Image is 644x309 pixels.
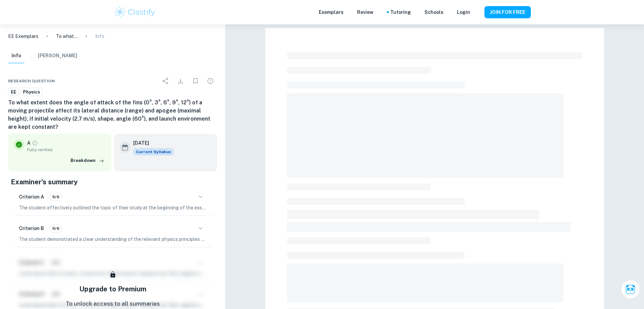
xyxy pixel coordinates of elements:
[8,88,19,96] a: EE
[113,5,157,19] img: Clastify logo
[20,88,43,96] a: Physics
[204,74,217,88] div: Report issue
[38,48,77,63] button: [PERSON_NAME]
[133,148,174,156] div: This exemplar is based on the current syllabus. Feel free to refer to it for inspiration/ideas wh...
[32,140,38,146] a: Grade fully verified
[8,78,55,84] span: Research question
[390,8,411,16] a: Tutoring
[27,147,106,153] span: Fully verified
[8,33,38,40] a: EE Exemplars
[19,193,44,201] h6: Criterion A
[159,74,172,88] div: Share
[69,156,106,166] button: Breakdown
[21,89,42,96] span: Physics
[476,11,479,14] button: Help and Feedback
[133,148,174,156] span: Current Syllabus
[19,235,206,243] p: The student demonstrated a clear understanding of the relevant physics principles and concepts, a...
[8,48,24,63] button: Info
[19,204,206,211] p: The student effectively outlined the topic of their study at the beginning of the essay, making i...
[95,33,104,40] p: Info
[174,74,187,88] div: Download
[50,194,62,200] span: 5/6
[424,8,443,16] a: Schools
[484,6,531,18] button: JOIN FOR FREE
[133,139,168,147] h6: [DATE]
[189,74,202,88] div: Bookmark
[357,8,373,16] p: Review
[8,89,19,96] span: EE
[8,99,217,131] h6: To what extent does the angle of attack of the fins (0°, 3°, 6°, 9°, 12°) of a moving projectile ...
[56,33,78,40] p: To what extent does the angle of attack of the fins (0°, 3°, 6°, 9°, 12°) of a moving projectile ...
[621,280,640,299] button: Ask Clai
[457,8,470,16] a: Login
[79,284,146,294] h5: Upgrade to Premium
[27,139,30,147] p: A
[50,225,62,231] span: 5/6
[66,300,160,308] p: To unlock access to all summaries
[19,225,44,232] h6: Criterion B
[11,177,214,187] h5: Examiner's summary
[319,8,344,16] p: Exemplars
